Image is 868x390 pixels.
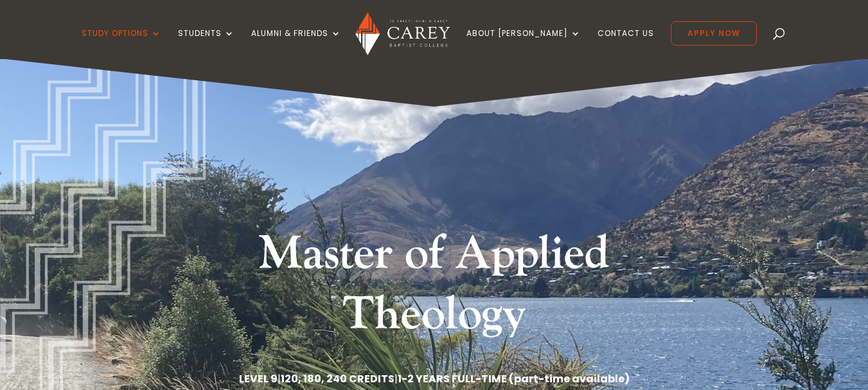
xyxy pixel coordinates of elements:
strong: 1-2 YEARS FULL-TIME (part-time available) [398,371,630,386]
a: Students [178,29,235,59]
a: About [PERSON_NAME] [466,29,581,59]
h1: Master of Applied Theology [193,224,675,351]
a: Study Options [82,29,161,59]
a: Alumni & Friends [251,29,341,59]
p: | | [87,370,781,387]
strong: 120, 180, 240 CREDITS [281,371,394,386]
strong: LEVEL 9 [239,371,278,386]
a: Apply Now [671,21,757,46]
img: Carey Baptist College [355,12,450,55]
a: Contact Us [598,29,654,59]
